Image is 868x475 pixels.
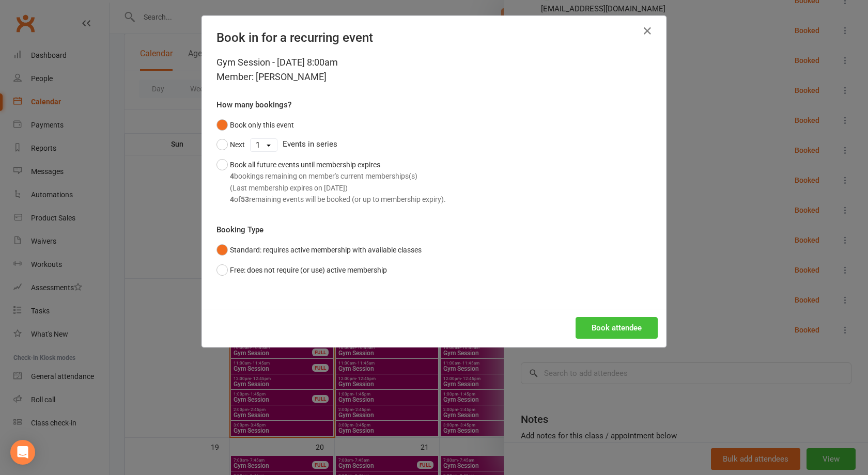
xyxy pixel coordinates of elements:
[216,135,652,154] div: Events in series
[639,23,656,39] button: Close
[216,115,294,135] button: Book only this event
[216,155,446,210] button: Book all future events until membership expires4bookings remaining on member's current membership...
[216,240,422,260] button: Standard: requires active membership with available classes
[10,440,35,465] div: Open Intercom Messenger
[216,99,291,111] label: How many bookings?
[576,317,658,339] button: Book attendee
[216,224,263,236] label: Booking Type
[230,172,234,180] strong: 4
[216,30,652,45] h4: Book in for a recurring event
[230,170,446,205] div: bookings remaining on member's current memberships(s) (Last membership expires on [DATE]) of rema...
[216,55,652,84] div: Gym Session - [DATE] 8:00am Member: [PERSON_NAME]
[241,195,249,203] strong: 53
[216,135,245,154] button: Next
[230,159,446,205] div: Book all future events until membership expires
[230,195,234,203] strong: 4
[216,260,387,280] button: Free: does not require (or use) active membership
